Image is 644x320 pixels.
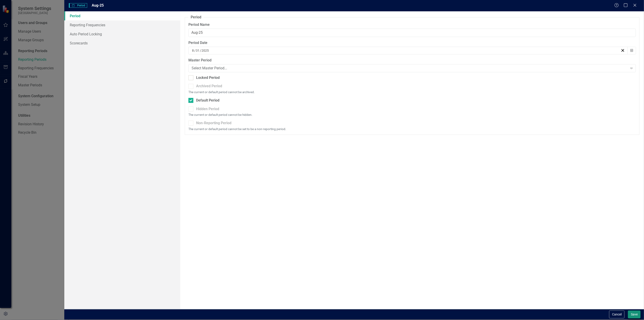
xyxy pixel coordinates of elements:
[69,3,87,8] span: Period
[188,113,636,117] small: The current or default period cannot be hidden.
[188,22,636,27] label: Period Name
[200,48,201,53] span: /
[64,11,180,20] a: Period
[188,90,636,94] small: The current or default period cannot be archived.
[188,40,636,46] div: Period Date
[192,65,628,71] div: Select Master Period...
[194,48,196,53] span: /
[92,3,104,7] span: Aug-25
[64,29,180,39] a: Auto Period Locking
[188,15,204,20] legend: Period
[188,127,636,131] small: The current or default period cannot be set to be a non-reporting period.
[188,58,636,63] label: Master Period
[196,121,231,126] div: Non-Reporting Period
[64,39,180,48] a: Scorecards
[609,310,625,318] button: Cancel
[196,107,219,112] div: Hidden Period
[196,98,219,103] div: Default Period
[196,75,220,80] div: Locked Period
[196,84,222,89] div: Archived Period
[628,310,641,318] button: Save
[64,20,180,29] a: Reporting Frequencies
